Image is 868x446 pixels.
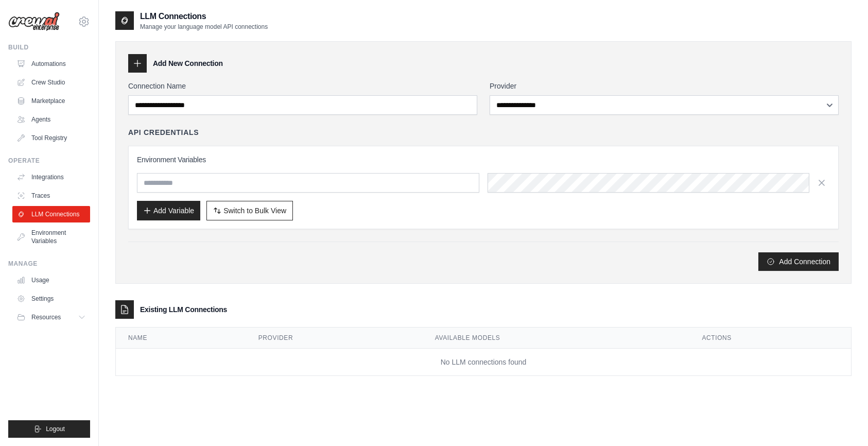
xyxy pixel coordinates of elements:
div: Build [8,43,90,52]
label: Provider [490,81,839,91]
th: Available Models [423,328,690,349]
a: Crew Studio [12,74,90,91]
a: Settings [12,290,90,307]
label: Connection Name [128,81,477,91]
a: Traces [12,187,90,204]
span: Switch to Bulk View [223,205,286,216]
p: Manage your language model API connections [140,23,268,31]
div: Manage [8,260,90,268]
button: Add Variable [137,201,200,220]
h3: Add New Connection [153,58,223,68]
a: LLM Connections [12,206,90,222]
button: Resources [12,309,90,325]
button: Logout [8,420,90,438]
a: Marketplace [12,93,90,109]
button: Switch to Bulk View [206,201,293,220]
h3: Environment Variables [137,155,830,165]
h3: Existing LLM Connections [140,304,227,315]
h2: LLM Connections [140,10,268,23]
th: Provider [246,328,423,349]
th: Name [116,328,246,349]
img: Logo [8,12,60,31]
a: Usage [12,272,90,288]
span: Logout [46,425,65,433]
a: Tool Registry [12,130,90,146]
td: No LLM connections found [116,349,851,376]
a: Automations [12,56,90,72]
button: Add Connection [758,252,839,271]
h4: API Credentials [128,127,199,138]
a: Environment Variables [12,225,90,249]
div: Operate [8,157,90,165]
span: Resources [31,313,61,321]
a: Agents [12,111,90,128]
th: Actions [689,328,851,349]
a: Integrations [12,169,90,185]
